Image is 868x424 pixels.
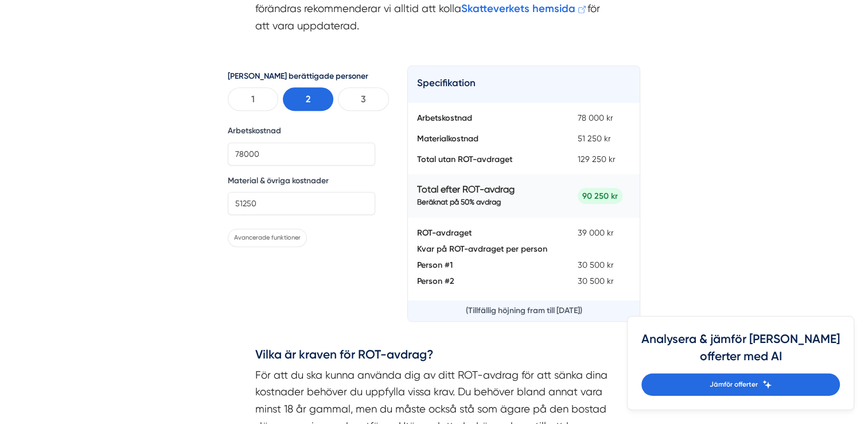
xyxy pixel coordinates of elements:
[408,112,559,124] div: Arbetskostnad
[569,259,640,271] div: 30 500 kr
[283,87,333,111] button: 2
[578,188,622,204] span: 90 250 kr
[408,259,559,271] div: Person # 1
[569,275,640,287] div: 30 500 kr
[569,112,640,124] div: 78 000 kr
[408,275,559,287] div: Person # 2
[228,125,375,137] label: Arbetskostnad
[569,133,640,144] div: 51 250 kr
[461,2,587,14] a: Skatteverkets hemsida
[569,153,640,165] div: 129 250 kr
[408,243,640,259] div: Kvar på ROT-avdraget per person
[417,75,631,94] h5: Specifikation
[228,70,389,83] h6: [PERSON_NAME] berättigade personer
[228,229,307,246] button: Avancerade funktioner
[710,379,758,390] span: Jämför offerter
[408,300,640,321] div: (Tillfällig höjning fram till [DATE])
[338,87,388,111] button: 3
[417,183,550,196] p: Total efter ROT-avdrag
[569,227,640,238] div: 39 000 kr
[417,196,550,209] p: Beräknat på 50% avdrag
[228,87,278,111] button: 1
[641,373,840,396] a: Jämför offerter
[228,175,375,187] label: Material & övriga kostnader
[461,2,575,15] strong: Skatteverkets hemsida
[408,153,559,165] div: Total utan ROT-avdraget
[408,133,559,144] div: Materialkostnad
[641,330,840,373] h4: Analysera & jämför [PERSON_NAME] offerter med AI
[255,346,613,367] h4: Vilka är kraven för ROT-avdrag?
[408,227,559,238] div: ROT-avdraget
